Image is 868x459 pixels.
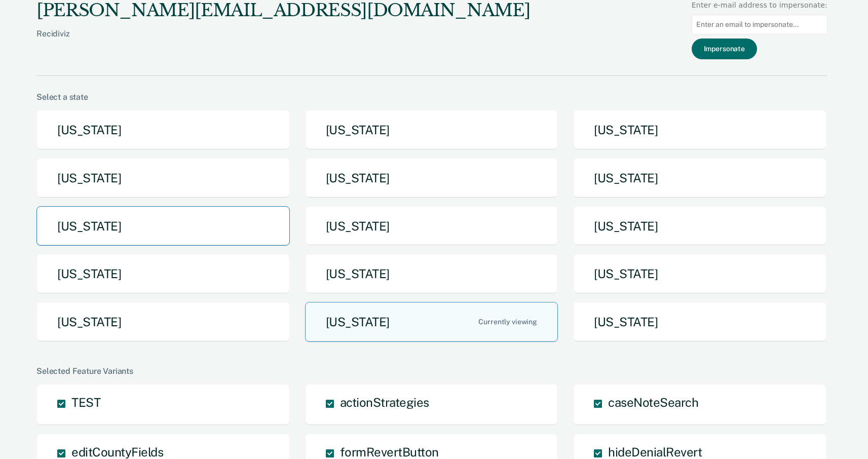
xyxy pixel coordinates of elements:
div: Selected Feature Variants [36,366,827,376]
button: [US_STATE] [573,254,826,294]
button: [US_STATE] [305,206,558,246]
span: editCountyFields [71,445,163,459]
button: [US_STATE] [36,158,290,198]
button: [US_STATE] [573,110,826,150]
span: caseNoteSearch [608,395,698,409]
button: [US_STATE] [36,206,290,246]
button: [US_STATE] [36,302,290,342]
span: hideDenialRevert [608,445,702,459]
button: [US_STATE] [573,302,826,342]
div: Recidiviz [36,29,530,55]
button: [US_STATE] [305,302,558,342]
button: [US_STATE] [573,206,826,246]
button: [US_STATE] [305,158,558,198]
div: Select a state [36,92,827,102]
button: [US_STATE] [36,110,290,150]
button: [US_STATE] [305,110,558,150]
button: [US_STATE] [305,254,558,294]
button: [US_STATE] [36,254,290,294]
span: formRevertButton [340,445,439,459]
button: [US_STATE] [573,158,826,198]
button: Impersonate [692,39,757,59]
span: TEST [71,395,100,409]
input: Enter an email to impersonate... [692,15,827,34]
span: actionStrategies [340,395,429,409]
